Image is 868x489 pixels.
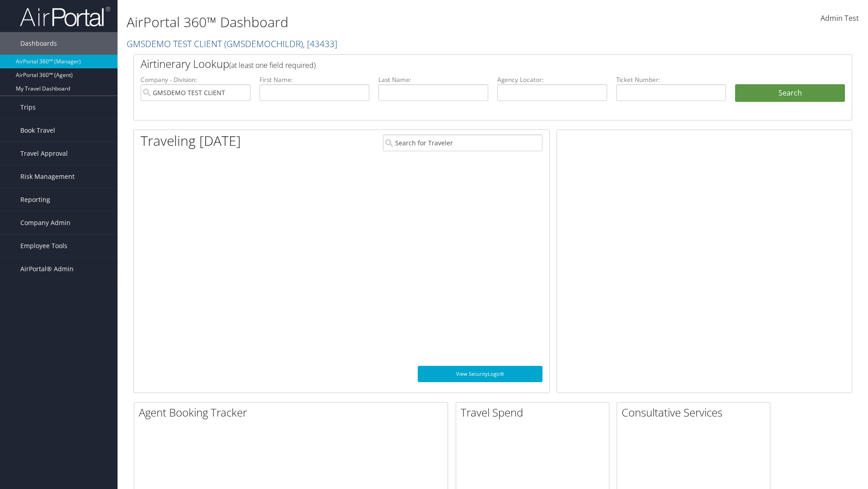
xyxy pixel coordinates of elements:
[141,75,250,84] label: Company - Division:
[20,258,74,280] span: AirPortal® Admin
[139,405,448,420] h2: Agent Booking Tracker
[20,211,71,234] span: Company Admin
[20,32,57,55] span: Dashboards
[20,119,55,142] span: Book Travel
[20,165,75,188] span: Risk Management
[378,75,488,84] label: Last Name:
[259,75,369,84] label: First Name:
[20,142,68,165] span: Travel Approval
[616,75,726,84] label: Ticket Number:
[20,6,110,27] img: airportal-logo.png
[20,188,50,211] span: Reporting
[141,131,241,150] h1: Traveling [DATE]
[622,405,770,420] h2: Consultative Services
[461,405,609,420] h2: Travel Spend
[20,96,36,119] span: Trips
[127,13,615,32] h1: AirPortal 360™ Dashboard
[20,235,67,257] span: Employee Tools
[821,13,859,23] span: Admin Test
[735,84,845,102] button: Search
[229,60,316,70] span: (at least one field required)
[127,38,337,50] a: GMSDEMO TEST CLIENT
[821,5,859,33] a: Admin Test
[141,56,785,72] h2: Airtinerary Lookup
[418,366,542,382] a: View SecurityLogic®
[497,75,607,84] label: Agency Locator:
[303,38,337,50] span: , [ 43433 ]
[224,38,303,50] span: ( GMSDEMOCHILDR )
[383,134,542,151] input: Search for Traveler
